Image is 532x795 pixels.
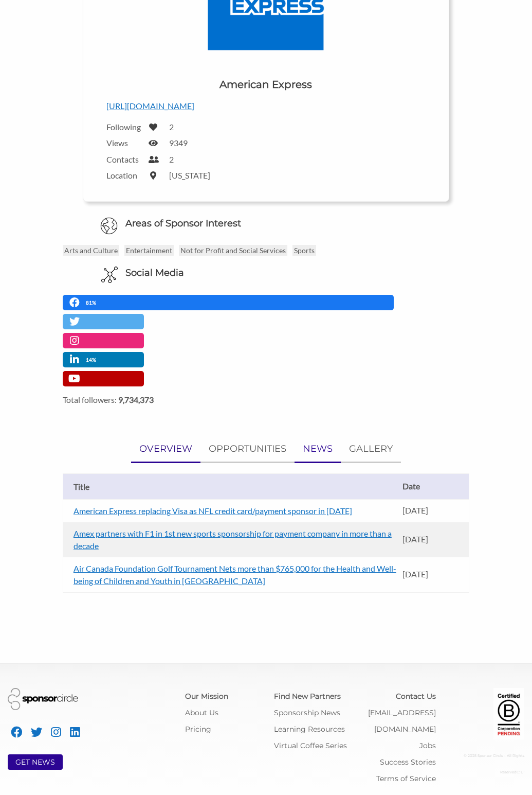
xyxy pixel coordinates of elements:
[493,688,524,739] img: Certified Corporation Pending Logo
[106,154,142,164] label: Contacts
[169,122,174,132] label: 2
[274,692,341,701] a: Find New Partners
[63,395,469,404] label: Total followers:
[292,245,316,256] p: Sports
[74,528,392,551] a: Amex partners with F1 in 1st new sports sponsorship for payment company in more than a decade
[101,267,118,283] img: Social Media Icon
[274,741,347,750] a: Virtual Coffee Series
[139,441,192,456] p: OVERVIEW
[86,298,99,308] p: 81%
[74,563,396,586] a: Air Canada Foundation Golf Tournament Nets more than $765,000 for the Health and Well-being of Ch...
[63,245,119,256] p: Arts and Culture
[55,217,477,230] h6: Areas of Sponsor Interest
[125,267,184,279] h6: Social Media
[376,774,436,783] a: Terms of Service
[169,138,188,148] label: 9349
[15,757,55,767] a: GET NEWS
[185,692,228,701] a: Our Mission
[274,725,345,734] a: Learning Resources
[169,170,210,180] label: [US_STATE]
[209,441,286,456] p: OPPORTUNITIES
[106,99,425,113] p: [URL][DOMAIN_NAME]
[397,473,469,499] th: Date
[402,569,464,579] p: [DATE]
[517,770,524,774] span: C: U:
[451,748,525,781] div: © 2025 Sponsor Circle - All Rights Reserved
[106,138,142,148] label: Views
[185,708,218,717] a: About Us
[106,170,142,180] label: Location
[8,688,78,710] img: Sponsor Circle Logo
[169,154,174,164] label: 2
[179,245,287,256] p: Not for Profit and Social Services
[368,708,436,734] a: [EMAIL_ADDRESS][DOMAIN_NAME]
[396,692,436,701] a: Contact Us
[402,534,464,544] p: [DATE]
[106,122,142,132] label: Following
[402,505,464,515] p: [DATE]
[185,725,211,734] a: Pricing
[118,395,154,404] strong: 9,734,373
[419,741,436,750] a: Jobs
[86,355,99,365] p: 14%
[63,473,397,499] th: Title
[303,441,333,456] p: NEWS
[274,708,340,717] a: Sponsorship News
[100,217,118,235] img: Globe Icon
[74,506,352,516] a: American Express replacing Visa as NFL credit card/payment sponsor in [DATE]
[380,757,436,767] a: Success Stories
[349,441,393,456] p: GALLERY
[219,77,312,92] h1: American Express
[124,245,174,256] p: Entertainment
